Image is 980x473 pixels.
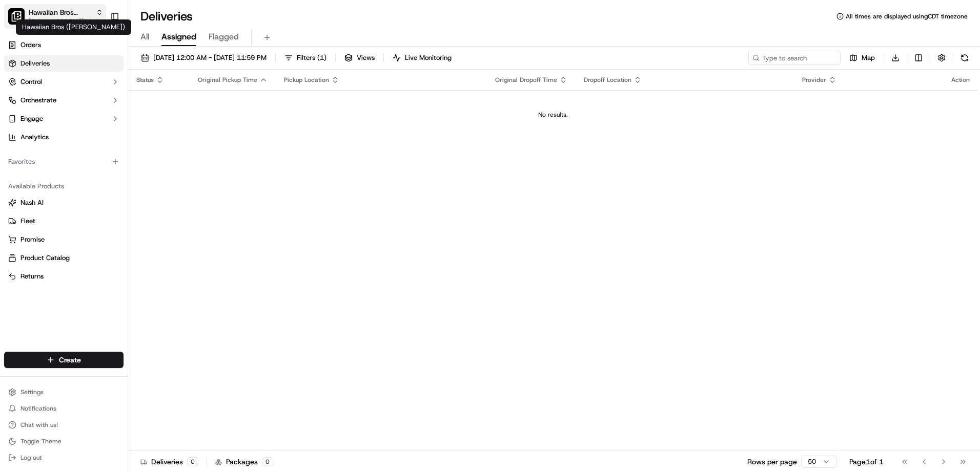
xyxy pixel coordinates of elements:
[951,76,970,84] div: Action
[102,174,124,181] span: Pylon
[8,217,119,226] a: Fleet
[4,37,124,53] a: Orders
[87,149,95,158] div: 💻
[10,98,29,116] img: 1736555255976-a54dd68f-1ca7-489b-9aae-adbdc363a1c4
[4,55,124,72] a: Deliveries
[21,198,44,207] span: Nash AI
[16,19,131,35] div: Hawaiian Bros ([PERSON_NAME])
[29,17,103,26] button: [EMAIL_ADDRESS][DOMAIN_NAME]
[495,76,557,84] span: Original Dropoff Time
[284,76,329,84] span: Pickup Location
[4,418,124,432] button: Chat with us!
[21,454,42,462] span: Log out
[21,404,56,413] span: Notifications
[21,272,44,281] span: Returns
[153,53,267,62] span: [DATE] 12:00 AM - [DATE] 11:59 PM
[8,235,119,244] a: Promise
[21,421,58,429] span: Chat with us!
[849,457,884,467] div: Page 1 of 1
[4,231,124,248] button: Promise
[4,195,124,211] button: Nash AI
[140,31,149,43] span: All
[136,76,154,84] span: Status
[27,66,185,77] input: Got a question? Start typing here...
[357,53,375,62] span: Views
[140,457,198,467] div: Deliveries
[584,76,631,84] span: Dropoff Location
[21,148,78,159] span: Knowledge Base
[209,31,239,43] span: Flagged
[8,8,25,25] img: Hawaiian Bros (Blodgett)
[140,8,193,25] h1: Deliveries
[215,457,273,467] div: Packages
[59,355,81,365] span: Create
[35,98,168,108] div: Start new chat
[4,434,124,448] button: Toggle Theme
[845,51,880,65] button: Map
[4,401,124,416] button: Notifications
[10,149,18,158] div: 📗
[161,31,196,43] span: Assigned
[187,457,198,466] div: 0
[340,51,379,65] button: Views
[4,352,124,368] button: Create
[4,4,106,29] button: Hawaiian Bros (Blodgett)Hawaiian Bros ([PERSON_NAME])[EMAIL_ADDRESS][DOMAIN_NAME]
[262,457,273,466] div: 0
[21,437,62,445] span: Toggle Theme
[21,96,56,105] span: Orchestrate
[297,53,326,62] span: Filters
[388,51,456,65] button: Live Monitoring
[35,108,130,116] div: We're available if you need us!
[957,51,972,65] button: Refresh
[72,173,124,181] a: Powered byPylon
[4,385,124,399] button: Settings
[198,76,257,84] span: Original Pickup Time
[6,144,83,163] a: 📗Knowledge Base
[405,53,452,62] span: Live Monitoring
[4,111,124,127] button: Engage
[8,272,119,281] a: Returns
[802,76,826,84] span: Provider
[4,450,124,465] button: Log out
[29,7,92,17] button: Hawaiian Bros ([PERSON_NAME])
[21,217,35,226] span: Fleet
[280,51,331,65] button: Filters(1)
[4,154,124,170] div: Favorites
[4,74,124,90] button: Control
[317,53,326,62] span: ( 1 )
[846,12,968,20] span: All times are displayed using CDT timezone
[862,53,875,62] span: Map
[10,10,31,31] img: Nash
[21,133,49,142] span: Analytics
[8,198,119,207] a: Nash AI
[4,129,124,145] a: Analytics
[132,111,974,119] div: No results.
[21,388,44,396] span: Settings
[21,235,45,244] span: Promise
[10,41,187,57] p: Welcome 👋
[747,457,797,467] p: Rows per page
[21,114,43,123] span: Engage
[83,144,169,163] a: 💻API Documentation
[97,148,165,159] span: API Documentation
[4,250,124,266] button: Product Catalog
[174,101,187,113] button: Start new chat
[4,213,124,229] button: Fleet
[21,59,50,68] span: Deliveries
[4,268,124,285] button: Returns
[8,253,119,263] a: Product Catalog
[4,178,124,195] div: Available Products
[21,253,70,263] span: Product Catalog
[4,92,124,109] button: Orchestrate
[136,51,271,65] button: [DATE] 12:00 AM - [DATE] 11:59 PM
[21,40,41,50] span: Orders
[748,51,841,65] input: Type to search
[21,77,42,87] span: Control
